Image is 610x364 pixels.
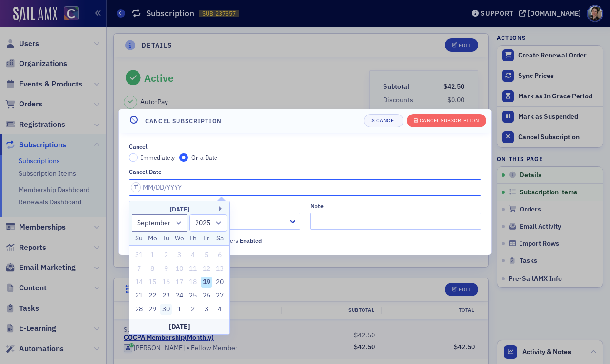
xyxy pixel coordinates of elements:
[133,249,145,261] div: Not available Sunday, August 31st, 2025
[174,290,185,301] div: Choose Wednesday, September 24th, 2025
[201,263,212,275] div: Not available Friday, September 12th, 2025
[129,319,229,334] div: [DATE]
[129,168,162,175] div: Cancel Date
[214,277,226,288] div: Choose Saturday, September 20th, 2025
[201,277,212,288] div: Choose Friday, September 19th, 2025
[145,116,222,125] h4: Cancel Subscription
[141,153,175,161] span: Immediately
[160,290,172,301] div: Choose Tuesday, September 23rd, 2025
[179,153,188,162] input: On a Date
[214,290,226,301] div: Choose Saturday, September 27th, 2025
[147,263,158,275] div: Not available Monday, September 8th, 2025
[376,118,396,123] div: Cancel
[160,277,172,288] div: Not available Tuesday, September 16th, 2025
[407,114,486,127] button: Cancel Subscription
[129,205,229,214] div: [DATE]
[187,249,199,261] div: Not available Thursday, September 4th, 2025
[201,304,212,315] div: Choose Friday, October 3rd, 2025
[133,263,145,275] div: Not available Sunday, September 7th, 2025
[364,114,403,127] button: Cancel
[174,263,185,275] div: Not available Wednesday, September 10th, 2025
[214,249,226,261] div: Not available Saturday, September 6th, 2025
[187,263,199,275] div: Not available Thursday, September 11th, 2025
[160,233,172,244] div: Tu
[129,153,138,162] input: Immediately
[174,277,185,288] div: Not available Wednesday, September 17th, 2025
[133,277,145,288] div: Not available Sunday, September 14th, 2025
[174,304,185,315] div: Choose Wednesday, October 1st, 2025
[201,249,212,261] div: Not available Friday, September 5th, 2025
[133,290,145,301] div: Choose Sunday, September 21st, 2025
[310,202,324,210] div: Note
[187,290,199,301] div: Choose Thursday, September 25th, 2025
[201,290,212,301] div: Choose Friday, September 26th, 2025
[187,277,199,288] div: Not available Thursday, September 18th, 2025
[129,179,481,196] input: MM/DD/YYYY
[214,263,226,275] div: Not available Saturday, September 13th, 2025
[147,249,158,261] div: Not available Monday, September 1st, 2025
[129,143,148,150] div: Cancel
[147,233,158,244] div: Mo
[187,304,199,315] div: Choose Thursday, October 2nd, 2025
[132,249,227,316] div: month 2025-09
[174,233,185,244] div: We
[219,206,225,211] button: Next Month
[147,277,158,288] div: Not available Monday, September 15th, 2025
[160,304,172,315] div: Choose Tuesday, September 30th, 2025
[240,237,262,244] span: Enabled
[160,263,172,275] div: Not available Tuesday, September 9th, 2025
[147,304,158,315] div: Choose Monday, September 29th, 2025
[187,233,199,244] div: Th
[214,233,226,244] div: Sa
[191,153,217,161] span: On a Date
[214,304,226,315] div: Choose Saturday, October 4th, 2025
[133,233,145,244] div: Su
[147,290,158,301] div: Choose Monday, September 22nd, 2025
[420,118,479,123] div: Cancel Subscription
[160,249,172,261] div: Not available Tuesday, September 2nd, 2025
[174,249,185,261] div: Not available Wednesday, September 3rd, 2025
[133,304,145,315] div: Choose Sunday, September 28th, 2025
[201,233,212,244] div: Fr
